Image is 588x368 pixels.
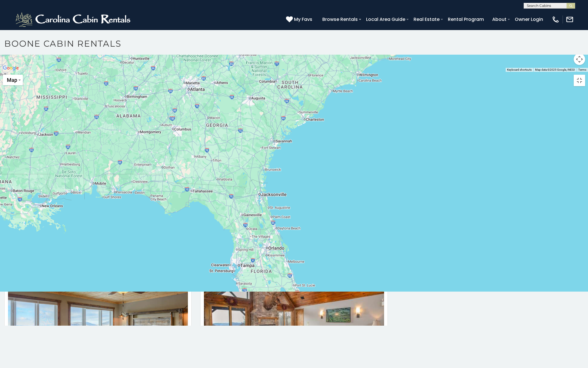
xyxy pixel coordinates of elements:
[319,14,361,24] a: Browse Rentals
[512,14,546,24] a: Owner Login
[489,14,509,24] a: About
[14,11,133,28] img: White-1-2.png
[507,68,532,72] button: Keyboard shortcuts
[294,16,312,23] span: My Favs
[286,16,314,23] a: My Favs
[574,75,585,86] button: Toggle fullscreen view
[552,15,560,23] img: phone-regular-white.png
[566,15,574,23] img: mail-regular-white.png
[363,14,408,24] a: Local Area Guide
[445,14,487,24] a: Rental Program
[411,14,442,24] a: Real Estate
